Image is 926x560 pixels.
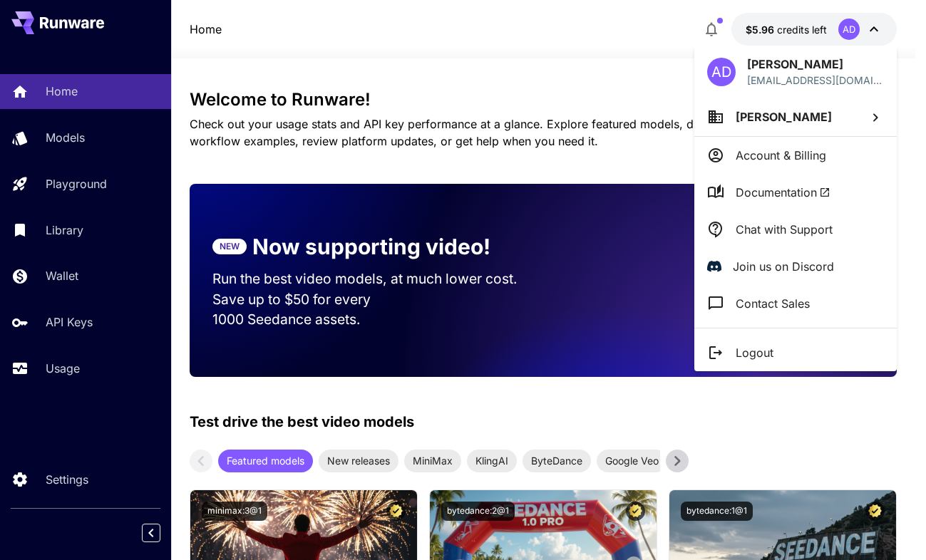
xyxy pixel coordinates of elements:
span: Documentation [736,184,830,201]
div: AD [707,58,736,86]
p: Join us on Discord [733,258,834,275]
p: Chat with Support [736,221,833,238]
button: [PERSON_NAME] [694,98,897,136]
div: armaandaryanani2004@gmail.com [747,73,884,88]
span: [PERSON_NAME] [736,110,832,124]
p: Contact Sales [736,295,810,312]
p: [EMAIL_ADDRESS][DOMAIN_NAME] [747,73,884,88]
p: Logout [736,344,773,361]
p: [PERSON_NAME] [747,56,884,73]
p: Account & Billing [736,147,826,164]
